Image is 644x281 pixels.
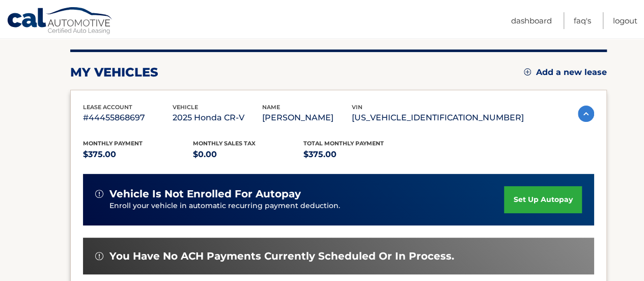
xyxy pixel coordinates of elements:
[511,12,552,29] a: Dashboard
[95,190,103,198] img: alert-white.svg
[173,111,262,125] p: 2025 Honda CR-V
[193,147,303,162] p: $0.00
[173,104,198,111] span: vehicle
[70,65,158,80] h2: my vehicles
[303,140,384,147] span: Total Monthly Payment
[574,12,591,29] a: FAQ's
[578,106,594,122] img: accordion-active.svg
[303,147,414,162] p: $375.00
[83,140,143,147] span: Monthly Payment
[352,104,362,111] span: vin
[83,111,173,125] p: #44455868697
[109,200,505,212] p: Enroll your vehicle in automatic recurring payment deduction.
[524,68,531,75] img: add.svg
[262,104,280,111] span: name
[109,188,301,200] span: vehicle is not enrolled for autopay
[262,111,352,125] p: [PERSON_NAME]
[193,140,256,147] span: Monthly sales Tax
[524,67,607,78] a: Add a new lease
[504,186,581,213] a: set up autopay
[109,250,454,263] span: You have no ACH payments currently scheduled or in process.
[613,12,637,29] a: Logout
[7,7,114,36] a: Cal Automotive
[95,252,103,260] img: alert-white.svg
[83,104,132,111] span: lease account
[352,111,524,125] p: [US_VEHICLE_IDENTIFICATION_NUMBER]
[83,147,193,162] p: $375.00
